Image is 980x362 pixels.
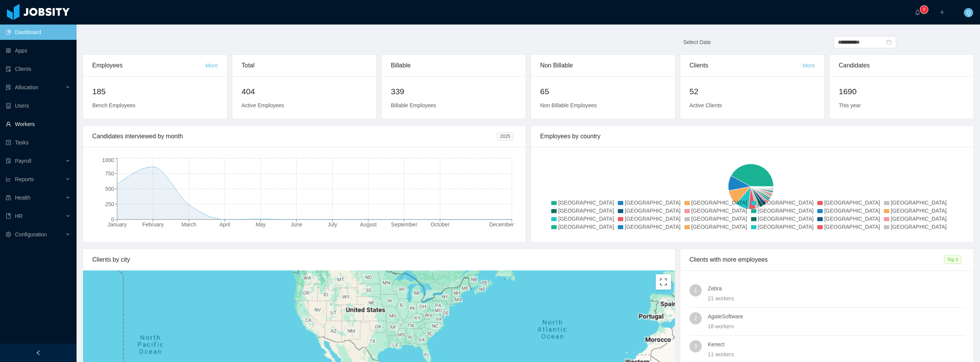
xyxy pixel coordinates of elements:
[242,85,367,98] h2: 404
[328,221,337,228] tspan: July
[558,208,614,214] span: [GEOGRAPHIC_DATA]
[108,221,127,228] tspan: January
[92,55,206,76] div: Employees
[105,170,114,177] tspan: 750
[15,195,30,201] span: Health
[920,6,928,13] sup: 0
[256,221,266,228] tspan: May
[691,208,747,214] span: [GEOGRAPHIC_DATA]
[6,61,70,77] a: icon: auditClients
[6,232,11,237] i: icon: setting
[92,126,497,147] div: Candidates interviewed by month
[92,249,666,270] div: Clients by city
[497,132,513,141] span: 2025
[242,102,284,108] span: Active Employees
[391,55,516,76] div: Billable
[708,294,964,303] div: 21 workers
[102,157,114,163] tspan: 1000
[839,102,861,108] span: This year
[691,200,747,206] span: [GEOGRAPHIC_DATA]
[489,221,514,228] tspan: December
[540,126,964,147] div: Employees by country
[540,85,666,98] h2: 65
[6,195,11,200] i: icon: medicine-box
[708,322,964,331] div: 18 workers
[291,221,302,228] tspan: June
[558,216,614,222] span: [GEOGRAPHIC_DATA]
[625,224,681,230] span: [GEOGRAPHIC_DATA]
[242,55,367,76] div: Total
[15,231,47,238] span: Configuration
[391,85,516,98] h2: 339
[656,274,671,290] button: Toggle fullscreen view
[891,224,947,230] span: [GEOGRAPHIC_DATA]
[625,208,681,214] span: [GEOGRAPHIC_DATA]
[839,85,964,98] h2: 1690
[689,249,944,270] div: Clients with more employees
[360,221,377,228] tspan: August
[689,55,803,76] div: Clients
[142,221,164,228] tspan: February
[6,116,70,132] a: icon: userWorkers
[391,102,436,108] span: Billable Employees
[824,216,880,222] span: [GEOGRAPHIC_DATA]
[694,284,697,296] span: 1
[758,208,814,214] span: [GEOGRAPHIC_DATA]
[111,216,114,223] tspan: 0
[758,216,814,222] span: [GEOGRAPHIC_DATA]
[939,10,945,15] i: icon: plus
[824,224,880,230] span: [GEOGRAPHIC_DATA]
[6,213,11,219] i: icon: book
[540,55,666,76] div: Non Billable
[219,221,230,228] tspan: April
[6,158,11,164] i: icon: file-protect
[758,224,814,230] span: [GEOGRAPHIC_DATA]
[625,200,681,206] span: [GEOGRAPHIC_DATA]
[967,8,971,17] span: Q
[689,102,722,108] span: Active Clients
[105,201,114,207] tspan: 250
[708,312,964,321] h4: AgateSoftware
[6,135,70,150] a: icon: profileTasks
[915,10,920,15] i: icon: bell
[15,84,38,90] span: Allocation
[758,200,814,206] span: [GEOGRAPHIC_DATA]
[708,340,964,349] h4: Kenect
[689,85,815,98] h2: 52
[6,25,70,40] a: icon: pie-chartDashboard
[803,62,815,69] a: More
[92,102,136,108] span: Bench Employees
[391,221,418,228] tspan: September
[6,85,11,90] i: icon: solution
[15,158,31,164] span: Payroll
[625,216,681,222] span: [GEOGRAPHIC_DATA]
[558,200,614,206] span: [GEOGRAPHIC_DATA]
[683,39,711,45] span: Select Date
[691,216,747,222] span: [GEOGRAPHIC_DATA]
[708,350,964,359] div: 11 workers
[891,208,947,214] span: [GEOGRAPHIC_DATA]
[694,312,697,324] span: 2
[206,62,218,69] a: More
[839,55,964,76] div: Candidates
[691,224,747,230] span: [GEOGRAPHIC_DATA]
[15,213,23,219] span: HR
[6,177,11,182] i: icon: line-chart
[944,256,961,264] span: Top 3
[891,200,947,206] span: [GEOGRAPHIC_DATA]
[6,98,70,113] a: icon: robotUsers
[824,208,880,214] span: [GEOGRAPHIC_DATA]
[15,176,34,182] span: Reports
[105,186,114,192] tspan: 500
[181,221,196,228] tspan: March
[6,43,70,58] a: icon: appstoreApps
[92,85,218,98] h2: 185
[694,340,697,352] span: 3
[431,221,450,228] tspan: October
[540,102,597,108] span: Non Billable Employees
[708,284,964,293] h4: Zebra
[886,39,892,45] i: icon: calendar
[558,224,614,230] span: [GEOGRAPHIC_DATA]
[824,200,880,206] span: [GEOGRAPHIC_DATA]
[891,216,947,222] span: [GEOGRAPHIC_DATA]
